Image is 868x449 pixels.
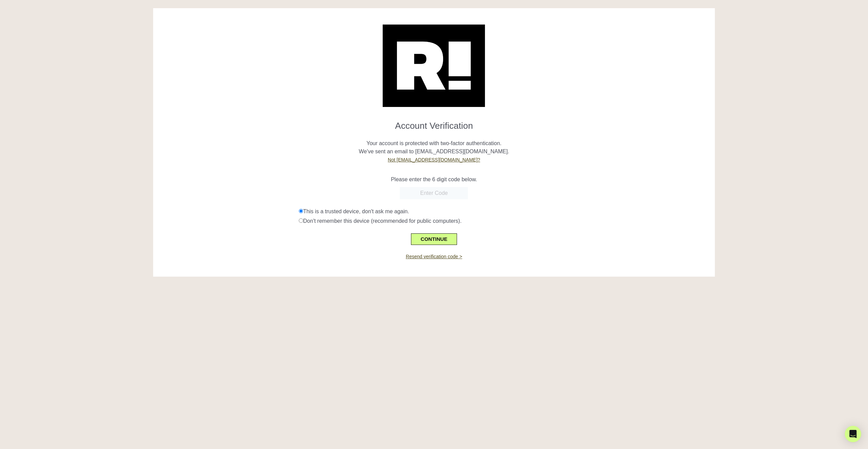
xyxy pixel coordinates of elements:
h1: Account Verification [158,115,710,131]
a: Resend verification code > [406,254,462,259]
p: Please enter the 6 digit code below. [158,175,710,184]
div: Don't remember this device (recommended for public computers). [299,217,710,225]
input: Enter Code [400,187,468,199]
div: Open Intercom Messenger [845,426,861,442]
div: This is a trusted device, don't ask me again. [299,207,710,216]
button: CONTINUE [411,233,457,245]
p: Your account is protected with two-factor authentication. We've sent an email to [EMAIL_ADDRESS][... [158,131,710,164]
a: Not [EMAIL_ADDRESS][DOMAIN_NAME]? [388,157,480,162]
img: Retention.com [383,25,485,107]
